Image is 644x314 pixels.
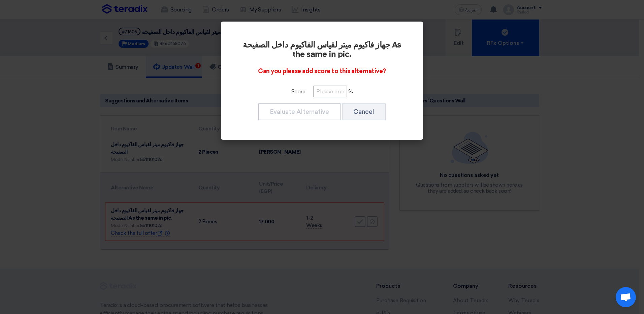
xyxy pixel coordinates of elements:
[240,86,404,97] div: %
[616,287,636,307] div: Open chat
[240,40,404,59] h2: جهاز فاكيوم ميتر لقياس الفاكيوم داخل الصفيحة As the same in pic.
[291,88,305,96] label: Score
[342,103,386,120] button: Cancel
[258,103,341,120] button: Evaluate Alternative
[258,67,386,75] span: Can you please add score to this alternative?
[313,86,347,97] input: Please enter the technical evaluation for this alternative item...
